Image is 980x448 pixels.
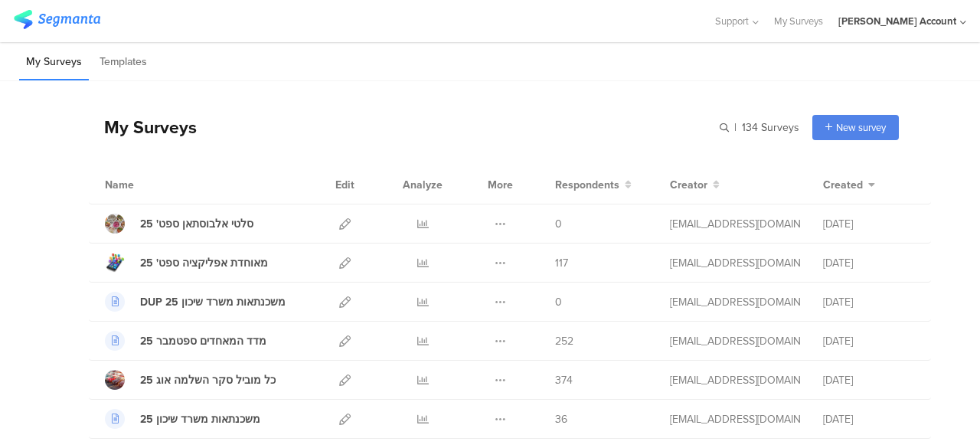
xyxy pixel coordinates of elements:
[105,253,268,273] a: מאוחדת אפליקציה ספט' 25
[105,214,253,234] a: סלטי אלבוסתאן ספט' 25
[670,255,800,271] div: afkar2005@gmail.com
[140,255,268,271] div: מאוחדת אפליקציה ספט' 25
[105,292,286,312] a: DUP משכנתאות משרד שיכון 25
[105,409,260,429] a: משכנתאות משרד שיכון 25
[836,120,886,135] span: New survey
[555,177,632,193] button: Respondents
[670,216,800,232] div: afkar2005@gmail.com
[670,333,800,349] div: afkar2005@gmail.com
[555,216,562,232] span: 0
[823,177,875,193] button: Created
[742,119,799,136] span: 134 Surveys
[555,333,573,349] span: 252
[670,177,720,193] button: Creator
[555,255,568,271] span: 117
[105,177,197,193] div: Name
[140,333,266,349] div: מדד המאחדים ספטמבר 25
[105,331,266,351] a: מדד המאחדים ספטמבר 25
[823,411,915,427] div: [DATE]
[484,165,517,204] div: More
[555,411,567,427] span: 36
[670,294,800,310] div: afkar2005@gmail.com
[400,165,446,204] div: Analyze
[823,177,863,193] span: Created
[328,165,361,204] div: Edit
[823,333,915,349] div: [DATE]
[823,216,915,232] div: [DATE]
[555,177,619,193] span: Respondents
[93,44,154,80] li: Templates
[19,44,89,80] li: My Surveys
[823,255,915,271] div: [DATE]
[140,294,286,310] div: DUP משכנתאות משרד שיכון 25
[14,10,100,29] img: segmanta logo
[140,411,260,427] div: משכנתאות משרד שיכון 25
[555,294,562,310] span: 0
[670,372,800,388] div: afkar2005@gmail.com
[670,411,800,427] div: afkar2005@gmail.com
[823,372,915,388] div: [DATE]
[105,370,276,390] a: כל מוביל סקר השלמה אוג 25
[555,372,573,388] span: 374
[732,119,739,136] span: |
[838,14,956,28] div: [PERSON_NAME] Account
[89,114,197,140] div: My Surveys
[823,294,915,310] div: [DATE]
[715,14,749,28] span: Support
[140,372,276,388] div: כל מוביל סקר השלמה אוג 25
[670,177,707,193] span: Creator
[140,216,253,232] div: סלטי אלבוסתאן ספט' 25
